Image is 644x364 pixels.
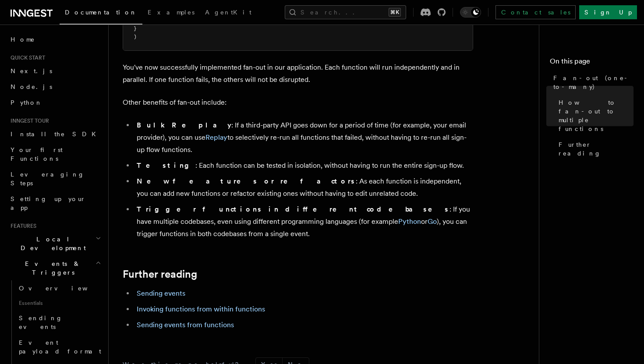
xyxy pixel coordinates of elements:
[7,54,45,61] span: Quick start
[11,99,42,106] span: Python
[11,35,35,44] span: Home
[15,335,103,359] a: Event payload format
[11,195,86,211] span: Setting up your app
[11,146,63,162] span: Your first Functions
[7,223,36,230] span: Features
[7,256,103,280] button: Events & Triggers
[398,217,421,226] a: Python
[134,119,473,156] li: : If a third-party API goes down for a period of time (for example, your email provider), you can...
[7,32,103,47] a: Home
[65,9,137,16] span: Documentation
[137,289,185,297] a: Sending events
[60,3,142,25] a: Documentation
[19,339,101,355] span: Event payload format
[7,95,103,110] a: Python
[137,305,265,313] a: Invoking functions from within functions
[555,137,633,161] a: Further reading
[579,5,637,19] a: Sign Up
[7,191,103,216] a: Setting up your app
[123,268,197,280] a: Further reading
[7,166,103,191] a: Leveraging Steps
[19,315,63,330] span: Sending events
[559,98,633,133] span: How to fan-out to multiple functions
[134,34,137,40] span: )
[7,63,103,79] a: Next.js
[134,159,473,172] li: : Each function can be tested in isolation, without having to run the entire sign-up flow.
[7,231,103,256] button: Local Development
[11,171,85,187] span: Leveraging Steps
[15,280,103,296] a: Overview
[550,70,633,95] a: Fan-out (one-to-many)
[137,177,356,185] strong: New features or refactors
[7,79,103,95] a: Node.js
[137,321,234,329] a: Sending events from functions
[15,296,103,310] span: Essentials
[7,117,49,124] span: Inngest tour
[495,5,576,19] a: Contact sales
[555,95,633,137] a: How to fan-out to multiple functions
[137,161,195,170] strong: Testing
[137,121,231,129] strong: Bulk Replay
[19,285,109,292] span: Overview
[134,203,473,240] li: : If you have multiple codebases, even using different programming languages (for example or ), y...
[7,259,96,277] span: Events & Triggers
[15,310,103,335] a: Sending events
[134,25,137,32] span: }
[123,96,473,109] p: Other benefits of fan-out include:
[7,142,103,166] a: Your first Functions
[137,205,449,213] strong: Trigger functions in different codebases
[11,67,52,74] span: Next.js
[148,9,195,16] span: Examples
[205,133,227,141] a: Replay
[142,3,200,24] a: Examples
[134,175,473,200] li: : As each function is independent, you can add new functions or refactor existing ones without ha...
[7,235,96,252] span: Local Development
[559,140,633,158] span: Further reading
[553,74,633,91] span: Fan-out (one-to-many)
[200,3,257,24] a: AgentKit
[7,126,103,142] a: Install the SDK
[285,5,406,19] button: Search...⌘K
[205,9,251,16] span: AgentKit
[11,83,52,90] span: Node.js
[11,131,101,138] span: Install the SDK
[389,8,401,17] kbd: ⌘K
[550,56,633,70] h4: On this page
[428,217,437,226] a: Go
[123,61,473,86] p: You've now successfully implemented fan-out in our application. Each function will run independen...
[460,7,481,18] button: Toggle dark mode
